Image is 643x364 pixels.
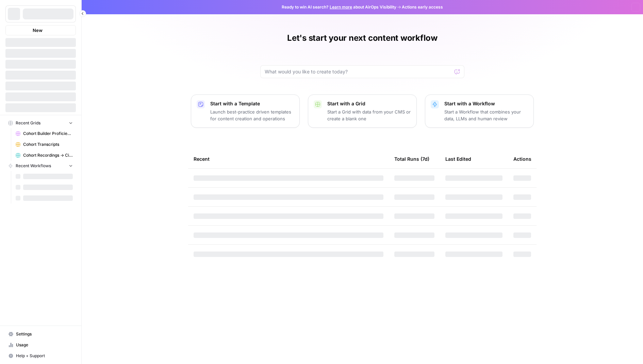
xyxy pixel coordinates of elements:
div: Last Edited [445,150,471,168]
button: Start with a GridStart a Grid with data from your CMS or create a blank one [308,94,417,128]
p: Start with a Template [210,100,294,107]
button: Start with a WorkflowStart a Workflow that combines your data, LLMs and human review [425,94,534,128]
span: Settings [16,331,73,337]
a: Usage [5,340,76,350]
span: Recent Workflows [16,163,51,169]
span: Actions early access [402,4,443,10]
input: What would you like to create today? [265,68,452,75]
button: Help + Support [5,350,76,361]
span: New [33,27,43,34]
p: Start a Workflow that combines your data, LLMs and human review [444,108,528,122]
button: Recent Grids [5,118,76,128]
span: Ready to win AI search? about AirOps Visibility [282,4,396,10]
div: Actions [513,150,531,168]
div: Total Runs (7d) [394,150,429,168]
button: Recent Workflows [5,161,76,171]
span: Usage [16,342,73,348]
a: Cohort Transcripts [13,139,76,150]
a: Settings [5,329,76,340]
h1: Let's start your next content workflow [287,33,438,44]
button: New [5,25,76,35]
p: Launch best-practice driven templates for content creation and operations [210,108,294,122]
span: Cohort Recordings -> Circle Automation [23,152,73,158]
span: Recent Grids [16,120,40,126]
span: Cohort Builder Proficiency Scorer [23,131,73,137]
p: Start with a Grid [327,100,411,107]
a: Cohort Recordings -> Circle Automation [13,150,76,161]
div: Recent [194,150,383,168]
button: Start with a TemplateLaunch best-practice driven templates for content creation and operations [191,94,300,128]
p: Start with a Workflow [444,100,528,107]
a: Cohort Builder Proficiency Scorer [13,128,76,139]
span: Cohort Transcripts [23,141,73,148]
a: Learn more [330,4,352,10]
span: Help + Support [16,353,73,359]
p: Start a Grid with data from your CMS or create a blank one [327,108,411,122]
